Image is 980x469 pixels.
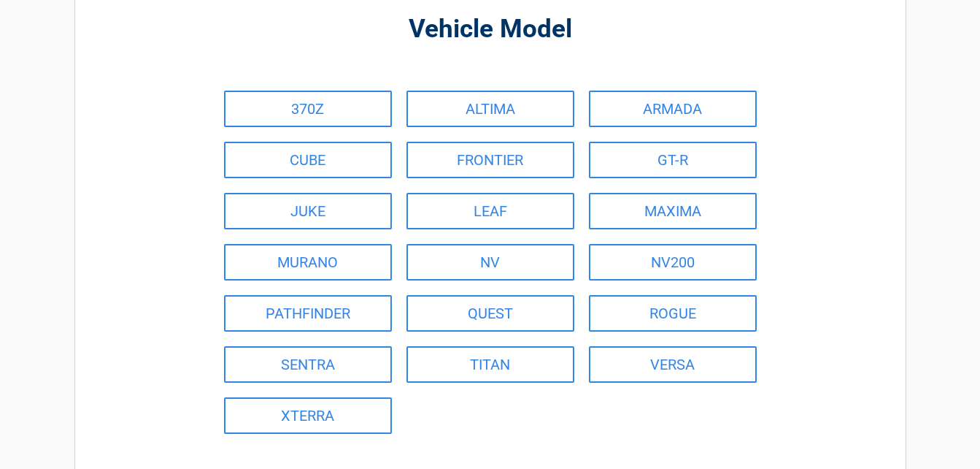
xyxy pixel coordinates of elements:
a: 370Z [224,91,392,127]
a: QUEST [406,295,574,332]
a: GT-R [589,142,757,178]
a: VERSA [589,346,757,383]
a: ARMADA [589,91,757,127]
a: FRONTIER [406,142,574,178]
a: CUBE [224,142,392,178]
a: JUKE [224,193,392,229]
h2: Vehicle Model [155,12,825,47]
a: PATHFINDER [224,295,392,332]
a: ALTIMA [406,91,574,127]
a: MURANO [224,244,392,281]
a: MAXIMA [589,193,757,229]
a: NV [406,244,574,281]
a: SENTRA [224,346,392,383]
a: TITAN [406,346,574,383]
a: XTERRA [224,397,392,434]
a: ROGUE [589,295,757,332]
a: NV200 [589,244,757,281]
a: LEAF [406,193,574,229]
